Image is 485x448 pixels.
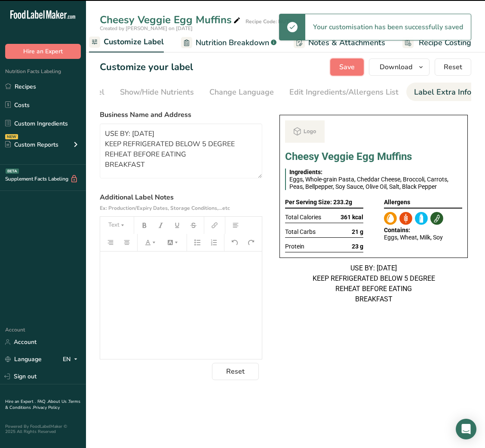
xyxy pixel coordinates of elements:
div: EN [63,354,81,365]
button: Download [369,58,430,76]
span: Protein [285,243,304,250]
a: Nutrition Breakdown [181,33,276,52]
img: Eggs [384,212,397,225]
div: Open Intercom Messenger [456,419,476,439]
button: Reset [435,58,471,76]
span: 361 kcal [341,214,363,221]
div: Cheesy Veggie Egg Muffins [100,12,242,28]
div: Edit Ingredients/Allergens List [289,86,399,98]
a: Customize Label [89,32,164,53]
img: Soy [430,212,443,225]
button: Reset [212,363,259,380]
span: Save [339,62,355,72]
span: Total Calories [285,214,321,221]
span: Notes & Attachments [308,37,385,49]
a: FAQ . [37,399,48,405]
div: Label Extra Info [414,86,471,98]
div: Custom Reports [5,140,58,149]
div: Per Serving Size: 233.2g [285,197,363,209]
div: Change Language [209,86,274,98]
span: 23 g [352,243,363,250]
a: About Us . [48,399,68,405]
div: Allergens [384,197,462,209]
span: Total Carbs [285,228,316,236]
div: Eggs, Wheat, Milk, Soy [384,234,462,241]
button: Save [330,58,364,76]
span: Recipe Costing [419,37,471,49]
div: NEW [5,134,18,139]
img: Wheat [399,212,412,225]
a: Terms & Conditions . [5,399,80,411]
h1: Customize your label [100,60,193,74]
button: Text [104,218,130,232]
a: Recipe Costing [402,33,471,52]
span: Created by [PERSON_NAME] on [DATE] [100,25,193,32]
div: USE BY: [DATE] KEEP REFRIGERATED BELOW 5 DEGREE REHEAT BEFORE EATING BREAKFAST [279,263,468,304]
div: Your customisation has been successfully saved [305,14,471,40]
div: Recipe Code: NUTRI [246,18,294,25]
label: Business Name and Address [100,110,262,120]
span: Nutrition Breakdown [196,37,269,49]
div: BETA [6,169,19,174]
img: Milk [415,212,428,225]
a: Language [5,352,42,367]
span: Eggs, Whole-grain Pasta, Cheddar Cheese, Broccoli, Carrots, Peas, Bellpepper, Soy Sauce, Olive Oi... [289,176,448,190]
label: Additional Label Notes [100,192,262,213]
a: Notes & Attachments [294,33,385,52]
a: Privacy Policy [33,405,60,411]
span: Contains: [384,227,410,233]
div: Powered By FoodLabelMaker © 2025 All Rights Reserved [5,424,81,434]
a: Hire an Expert . [5,399,36,405]
button: Hire an Expert [5,44,81,59]
span: Reset [444,62,462,72]
div: Show/Hide Nutrients [120,86,194,98]
span: Reset [226,366,245,377]
h1: Cheesy Veggie Egg Muffins [285,151,462,162]
span: Customize Label [104,36,164,48]
span: Download [380,62,412,72]
span: Ex: Production/Expiry Dates, Storage Conditions,...etc [100,205,230,212]
span: 21 g [352,228,363,236]
div: Ingredients: [289,169,459,176]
